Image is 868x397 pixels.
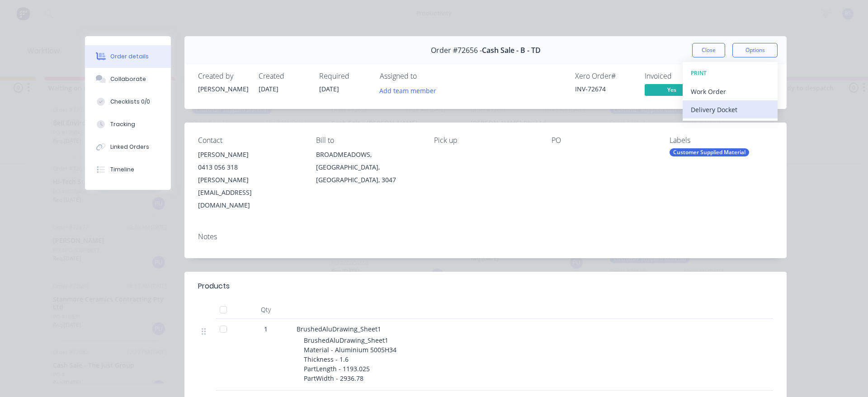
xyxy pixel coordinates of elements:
[198,232,773,241] div: Notes
[85,68,171,90] button: Collaborate
[85,158,171,181] button: Timeline
[645,72,703,80] div: Invoiced
[198,148,302,212] div: [PERSON_NAME]0413 056 318[PERSON_NAME][EMAIL_ADDRESS][DOMAIN_NAME]
[691,67,769,79] div: PRINT
[683,64,778,82] button: PRINT
[110,75,146,83] div: Collaborate
[198,136,302,145] div: Contact
[575,72,634,80] div: Xero Order #
[670,136,773,145] div: Labels
[691,103,769,116] div: Delivery Docket
[552,136,655,145] div: PO
[692,43,725,57] button: Close
[575,84,634,94] div: INV-72674
[316,148,420,186] div: BROADMEADOWS, [GEOGRAPHIC_DATA], [GEOGRAPHIC_DATA], 3047
[198,148,302,161] div: [PERSON_NAME]
[110,52,149,61] div: Order details
[198,161,302,174] div: 0413 056 318
[670,148,749,156] div: Customer Supplied Material
[264,324,268,334] span: 1
[732,43,778,57] button: Options
[110,143,149,151] div: Linked Orders
[316,136,420,145] div: Bill to
[645,84,699,95] span: Yes
[85,136,171,158] button: Linked Orders
[198,174,302,212] div: [PERSON_NAME][EMAIL_ADDRESS][DOMAIN_NAME]
[380,72,470,80] div: Assigned to
[319,85,339,93] span: [DATE]
[691,85,769,98] div: Work Order
[110,120,135,128] div: Tracking
[110,165,134,174] div: Timeline
[297,325,381,333] span: BrushedAluDrawing_Sheet1
[683,100,778,118] button: Delivery Docket
[319,72,369,80] div: Required
[431,46,482,55] span: Order #72656 -
[85,113,171,136] button: Tracking
[110,98,150,106] div: Checklists 0/0
[375,84,441,96] button: Add team member
[434,136,538,145] div: Pick up
[198,84,248,94] div: [PERSON_NAME]
[380,84,441,96] button: Add team member
[85,90,171,113] button: Checklists 0/0
[198,281,230,292] div: Products
[85,45,171,68] button: Order details
[198,72,248,80] div: Created by
[683,82,778,100] button: Work Order
[259,85,278,93] span: [DATE]
[482,46,541,55] span: Cash Sale - B - TD
[259,72,308,80] div: Created
[304,336,396,383] span: BrushedAluDrawing_Sheet1 Material - Aluminium 5005H34 Thickness - 1.6 PartLength - 1193.025 PartW...
[239,301,293,319] div: Qty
